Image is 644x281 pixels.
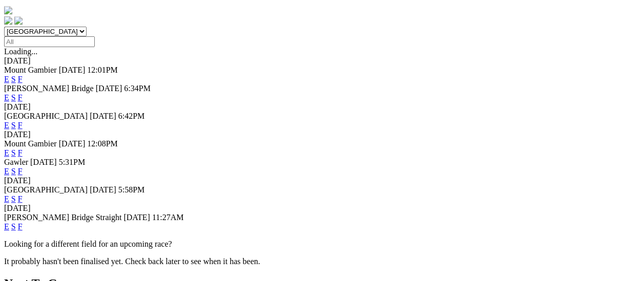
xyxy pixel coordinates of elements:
span: 6:42PM [118,112,145,120]
span: [DATE] [30,158,57,166]
input: Select date [4,36,95,47]
span: [DATE] [123,213,150,222]
a: S [11,222,16,231]
img: facebook.svg [4,16,12,25]
a: E [4,148,9,157]
a: S [11,194,16,203]
span: 5:31PM [59,158,86,166]
a: F [18,167,23,176]
span: Gawler [4,158,28,166]
a: S [11,167,16,176]
span: [DATE] [90,185,116,194]
a: F [18,121,23,129]
span: 12:01PM [87,66,118,74]
span: [DATE] [96,84,122,93]
a: F [18,222,23,231]
a: F [18,194,23,203]
a: S [11,148,16,157]
img: twitter.svg [14,16,23,25]
p: Looking for a different field for an upcoming race? [4,240,640,249]
a: S [11,93,16,102]
a: F [18,148,23,157]
a: F [18,93,23,102]
span: [DATE] [90,112,116,120]
span: 5:58PM [118,185,145,194]
a: E [4,194,9,203]
a: E [4,222,9,231]
span: [PERSON_NAME] Bridge [4,84,94,93]
a: S [11,121,16,129]
img: logo-grsa-white.png [4,6,12,14]
span: [DATE] [59,139,86,148]
span: Mount Gambier [4,139,57,148]
span: 11:27AM [152,213,184,222]
span: 12:08PM [87,139,118,148]
div: [DATE] [4,204,640,213]
span: Mount Gambier [4,66,57,74]
a: E [4,93,9,102]
span: 6:34PM [124,84,151,93]
span: [PERSON_NAME] Bridge Straight [4,213,121,222]
span: [GEOGRAPHIC_DATA] [4,185,88,194]
a: E [4,75,9,83]
partial: It probably hasn't been finalised yet. Check back later to see when it has been. [4,257,260,266]
div: [DATE] [4,176,640,185]
span: [GEOGRAPHIC_DATA] [4,112,88,120]
a: E [4,121,9,129]
a: F [18,75,23,83]
a: S [11,75,16,83]
span: [DATE] [59,66,86,74]
div: [DATE] [4,102,640,112]
a: E [4,167,9,176]
div: [DATE] [4,130,640,139]
div: [DATE] [4,56,640,66]
span: Loading... [4,47,37,56]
